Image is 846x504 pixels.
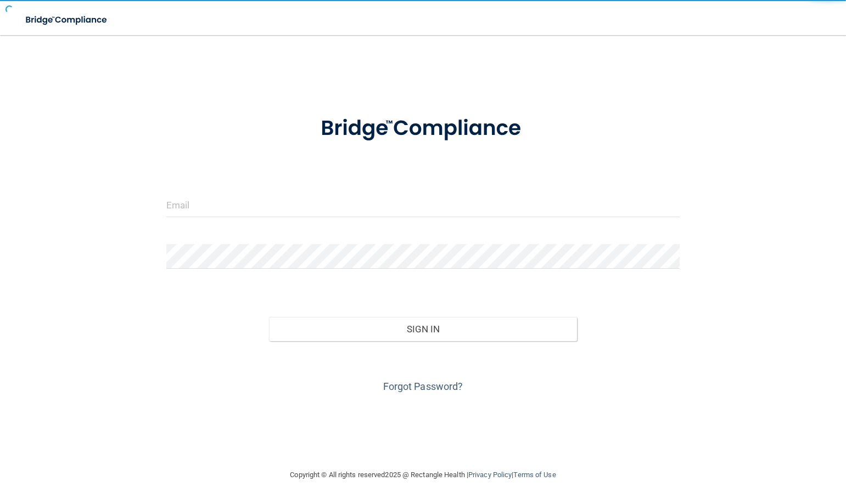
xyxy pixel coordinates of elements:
[513,471,556,479] a: Terms of Use
[468,471,512,479] a: Privacy Policy
[223,457,624,492] div: Copyright © All rights reserved 2025 @ Rectangle Health | |
[269,317,577,341] button: Sign In
[16,9,117,31] img: bridge_compliance_login_screen.278c3ca4.svg
[166,192,680,217] input: Email
[299,101,547,156] img: bridge_compliance_login_screen.278c3ca4.svg
[383,381,463,392] a: Forgot Password?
